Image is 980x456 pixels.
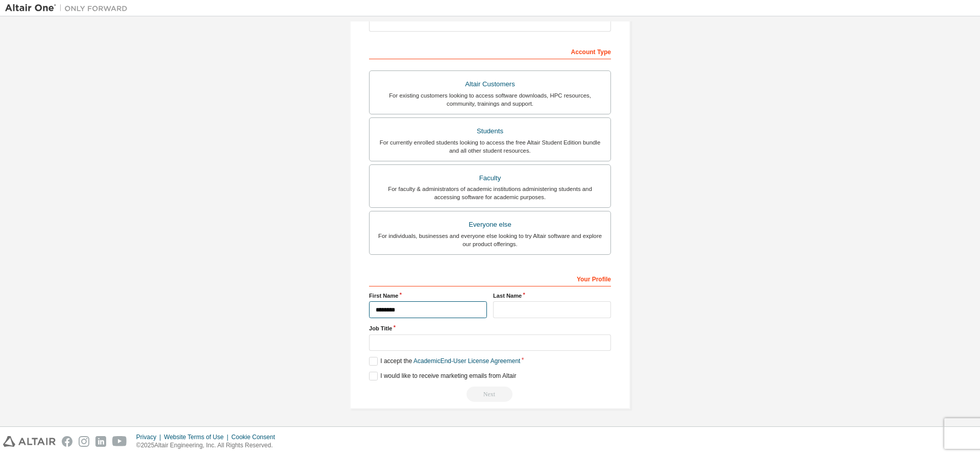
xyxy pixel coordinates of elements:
p: © 2025 Altair Engineering, Inc. All Rights Reserved. [136,441,281,450]
div: For existing customers looking to access software downloads, HPC resources, community, trainings ... [376,91,604,108]
img: linkedin.svg [95,436,106,447]
div: Your Profile [369,270,611,286]
a: Academic End-User License Agreement [413,357,520,365]
div: Privacy [136,433,164,441]
img: Altair One [5,3,133,13]
label: I would like to receive marketing emails from Altair [369,372,516,380]
div: For faculty & administrators of academic institutions administering students and accessing softwa... [376,185,604,201]
img: youtube.svg [112,436,127,447]
div: Read and acccept EULA to continue [369,387,611,402]
img: instagram.svg [79,436,89,447]
label: First Name [369,292,487,300]
div: For individuals, businesses and everyone else looking to try Altair software and explore our prod... [376,232,604,248]
div: Website Terms of Use [164,433,231,441]
label: Job Title [369,324,611,332]
div: Faculty [376,171,604,185]
img: facebook.svg [62,436,72,447]
div: Altair Customers [376,77,604,91]
img: altair_logo.svg [3,436,56,447]
div: Students [376,124,604,138]
label: I accept the [369,357,520,366]
div: For currently enrolled students looking to access the free Altair Student Edition bundle and all ... [376,138,604,155]
div: Everyone else [376,218,604,232]
div: Account Type [369,43,611,59]
label: Last Name [493,292,611,300]
div: Cookie Consent [231,433,281,441]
